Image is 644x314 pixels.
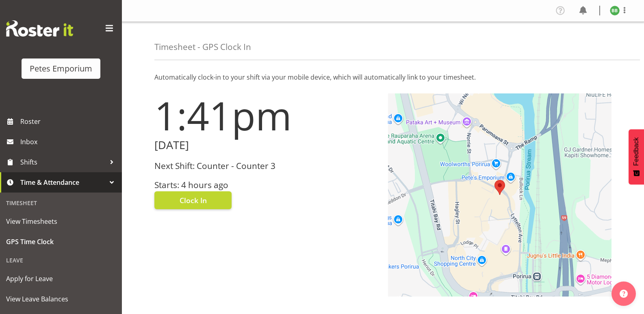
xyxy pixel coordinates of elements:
[154,93,378,137] h1: 1:41pm
[180,195,207,206] span: Clock In
[2,211,120,232] a: View Timesheets
[2,195,120,211] div: Timesheet
[30,63,92,75] div: Petes Emporium
[154,139,378,152] h2: [DATE]
[2,252,120,269] div: Leave
[6,273,116,285] span: Apply for Leave
[610,6,620,15] img: beena-bist9974.jpg
[6,293,116,305] span: View Leave Balances
[154,42,251,52] h4: Timesheet - GPS Clock In
[2,232,120,252] a: GPS Time Clock
[2,269,120,289] a: Apply for Leave
[154,161,378,171] h3: Next Shift: Counter - Counter 3
[6,215,116,227] span: View Timesheets
[620,290,628,298] img: help-xxl-2.png
[6,20,73,37] img: Rosterit website logo
[154,72,611,82] p: Automatically clock-in to your shift via your mobile device, which will automatically link to you...
[20,115,118,128] span: Roster
[20,136,118,148] span: Inbox
[20,176,106,188] span: Time & Attendance
[629,129,644,184] button: Feedback - Show survey
[154,191,232,209] button: Clock In
[20,156,106,168] span: Shifts
[6,236,116,248] span: GPS Time Clock
[633,137,640,166] span: Feedback
[2,289,120,309] a: View Leave Balances
[154,180,378,190] h3: Starts: 4 hours ago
